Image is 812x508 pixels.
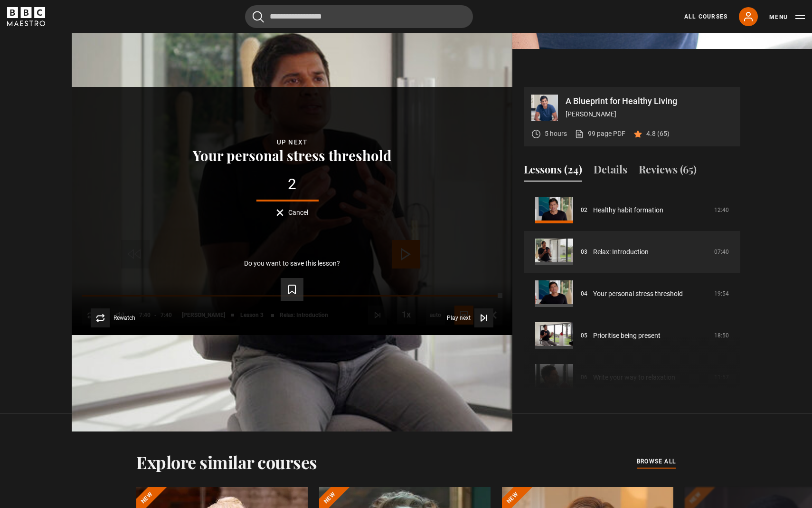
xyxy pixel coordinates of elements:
[244,260,340,267] p: Do you want to save this lesson?
[593,247,649,257] a: Relax: Introduction
[245,5,473,28] input: Search
[639,162,697,182] button: Reviews (65)
[253,11,264,23] button: Submit the search query
[190,148,394,163] button: Your personal stress threshold
[593,205,663,215] a: Healthy habit formation
[566,109,733,119] p: [PERSON_NAME]
[72,87,512,335] video-js: Video Player
[136,452,317,472] h2: Explore similar courses
[637,457,676,466] span: browse all
[566,97,733,105] p: A Blueprint for Healthy Living
[288,209,308,216] span: Cancel
[7,7,45,26] svg: BBC Maestro
[447,315,471,321] span: Play next
[593,289,683,299] a: Your personal stress threshold
[575,129,625,139] a: 99 page PDF
[447,308,493,327] button: Play next
[594,162,627,182] button: Details
[769,12,805,22] button: Toggle navigation
[545,129,567,139] p: 5 hours
[524,162,582,182] button: Lessons (24)
[87,177,497,192] div: 2
[593,331,661,341] a: Prioritise being present
[113,315,135,321] span: Rewatch
[276,209,308,216] button: Cancel
[684,12,727,21] a: All Courses
[91,308,135,327] button: Rewatch
[637,457,676,467] a: browse all
[87,137,497,148] div: Up next
[646,129,670,139] p: 4.8 (65)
